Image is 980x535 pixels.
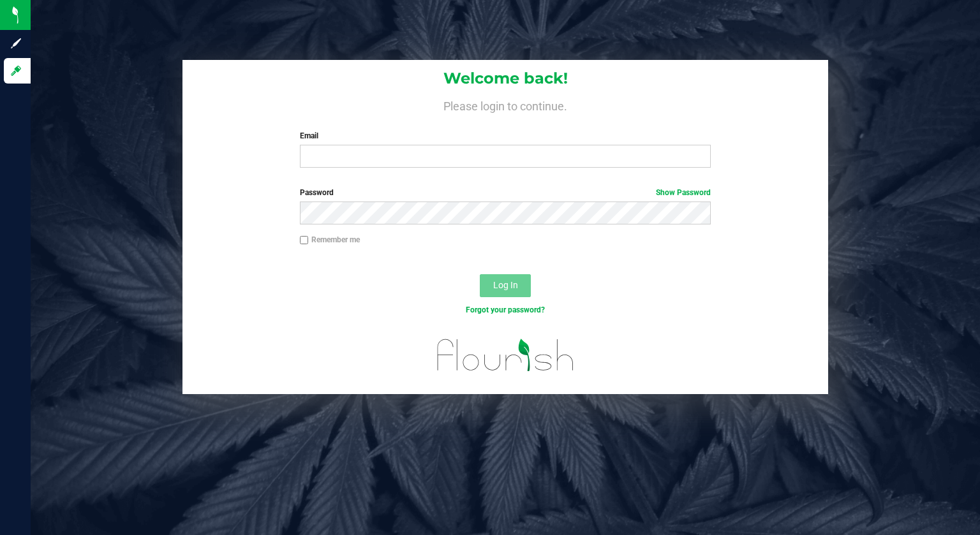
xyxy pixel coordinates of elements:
[493,280,518,290] span: Log In
[10,64,22,77] inline-svg: Log in
[466,305,545,314] a: Forgot your password?
[656,188,711,197] a: Show Password
[182,97,828,112] h4: Please login to continue.
[300,234,360,246] label: Remember me
[425,329,586,381] img: flourish_logo.svg
[300,130,711,142] label: Email
[182,70,828,87] h1: Welcome back!
[300,236,309,245] input: Remember me
[480,274,531,297] button: Log In
[300,188,334,197] span: Password
[10,37,22,50] inline-svg: Sign up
